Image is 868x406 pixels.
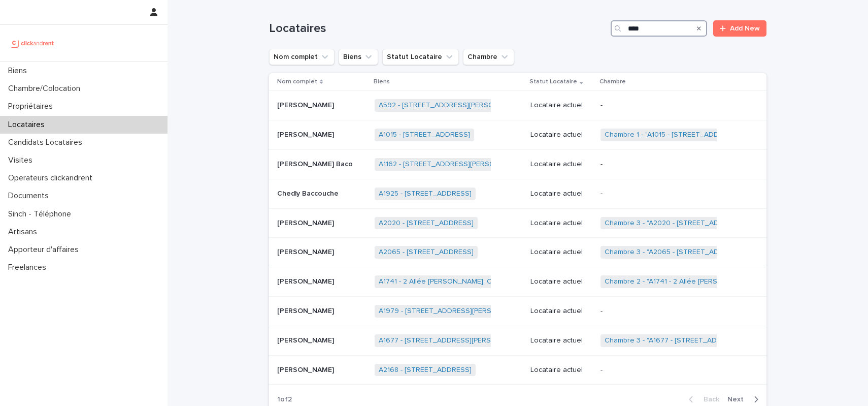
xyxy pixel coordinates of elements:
tr: [PERSON_NAME][PERSON_NAME] A1015 - [STREET_ADDRESS] Locataire actuelChambre 1 - "A1015 - [STREET_... [269,120,766,150]
button: Statut Locataire [382,49,459,65]
p: Apporteur d'affaires [4,245,87,255]
p: [PERSON_NAME] [277,246,336,257]
p: Documents [4,191,57,201]
a: Chambre 2 - "A1741 - 2 Allée [PERSON_NAME], Colombes 92700" [605,277,817,286]
input: Search [611,20,707,37]
p: Locataire actuel [530,248,592,257]
p: [PERSON_NAME] [277,305,336,316]
p: [PERSON_NAME] Baco [277,158,355,169]
a: A1677 - [STREET_ADDRESS][PERSON_NAME] [379,336,527,345]
span: Back [697,396,719,403]
p: [PERSON_NAME] [277,334,336,345]
tr: [PERSON_NAME][PERSON_NAME] A1677 - [STREET_ADDRESS][PERSON_NAME] Locataire actuelChambre 3 - "A16... [269,326,766,355]
button: Chambre [463,49,514,65]
p: [PERSON_NAME] [277,275,336,286]
a: A1015 - [STREET_ADDRESS] [379,131,470,139]
p: Propriétaires [4,102,61,111]
a: Chambre 3 - "A2065 - [STREET_ADDRESS]" [605,248,746,257]
a: A2168 - [STREET_ADDRESS] [379,366,472,374]
p: Locataire actuel [530,336,592,345]
p: Artisans [4,227,45,237]
p: [PERSON_NAME] [277,217,336,228]
p: - [600,307,727,316]
p: Locataire actuel [530,366,592,374]
p: Locataire actuel [530,190,592,198]
tr: [PERSON_NAME][PERSON_NAME] A2020 - [STREET_ADDRESS] Locataire actuelChambre 3 - "A2020 - [STREET_... [269,208,766,238]
p: [PERSON_NAME] [277,364,336,374]
a: A1162 - [STREET_ADDRESS][PERSON_NAME] [379,160,525,169]
button: Nom complet [269,49,335,65]
p: [PERSON_NAME] [277,129,336,139]
p: - [600,366,727,374]
button: Back [681,395,723,404]
p: Chambre [599,76,626,87]
p: Chedly Baccouche [277,188,341,198]
a: A2065 - [STREET_ADDRESS] [379,248,474,257]
p: - [600,160,727,169]
p: [PERSON_NAME] [277,99,336,110]
img: UCB0brd3T0yccxBKYDjQ [8,33,57,53]
p: Locataires [4,120,53,130]
span: Add New [730,25,760,32]
button: Biens [339,49,378,65]
p: Biens [4,66,35,76]
tr: [PERSON_NAME][PERSON_NAME] A1979 - [STREET_ADDRESS][PERSON_NAME] Locataire actuel- [269,296,766,326]
p: Sinch - Téléphone [4,209,79,219]
p: Locataire actuel [530,219,592,228]
p: Locataire actuel [530,160,592,169]
p: Operateurs clickandrent [4,173,101,183]
p: Visites [4,155,41,165]
a: A1741 - 2 Allée [PERSON_NAME], Colombes 92700 [379,277,544,286]
tr: [PERSON_NAME][PERSON_NAME] A1741 - 2 Allée [PERSON_NAME], Colombes 92700 Locataire actuelChambre ... [269,267,766,297]
p: Locataire actuel [530,101,592,110]
a: Chambre 3 - "A2020 - [STREET_ADDRESS]" [605,219,746,228]
p: - [600,101,727,110]
p: Biens [374,76,390,87]
p: Freelances [4,263,54,272]
a: A1979 - [STREET_ADDRESS][PERSON_NAME] [379,307,527,316]
a: Add New [713,20,766,37]
p: Chambre/Colocation [4,84,88,93]
p: Locataire actuel [530,131,592,139]
h1: Locataires [269,21,607,36]
p: Candidats Locataires [4,138,90,147]
tr: [PERSON_NAME][PERSON_NAME] A592 - [STREET_ADDRESS][PERSON_NAME] Locataire actuel- [269,91,766,120]
button: Next [723,395,766,404]
p: - [600,190,727,198]
a: A2020 - [STREET_ADDRESS] [379,219,474,228]
p: Nom complet [277,76,317,87]
tr: Chedly BaccoucheChedly Baccouche A1925 - [STREET_ADDRESS] Locataire actuel- [269,179,766,208]
p: Locataire actuel [530,307,592,316]
p: Statut Locataire [529,76,577,87]
span: Next [727,396,750,403]
a: A1925 - [STREET_ADDRESS] [379,190,472,198]
tr: [PERSON_NAME][PERSON_NAME] A2065 - [STREET_ADDRESS] Locataire actuelChambre 3 - "A2065 - [STREET_... [269,238,766,267]
a: Chambre 3 - "A1677 - [STREET_ADDRESS][PERSON_NAME]" [605,336,799,345]
tr: [PERSON_NAME] Baco[PERSON_NAME] Baco A1162 - [STREET_ADDRESS][PERSON_NAME] Locataire actuel- [269,149,766,179]
p: Locataire actuel [530,277,592,286]
a: A592 - [STREET_ADDRESS][PERSON_NAME] [379,101,524,110]
tr: [PERSON_NAME][PERSON_NAME] A2168 - [STREET_ADDRESS] Locataire actuel- [269,355,766,385]
a: Chambre 1 - "A1015 - [STREET_ADDRESS]" [605,131,741,139]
